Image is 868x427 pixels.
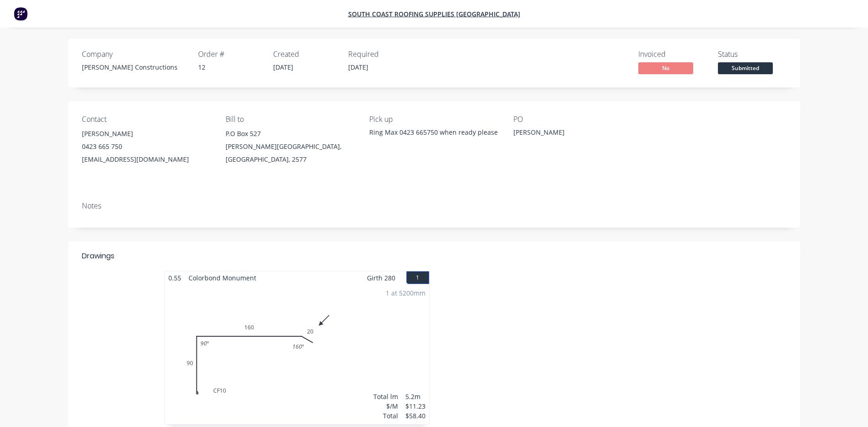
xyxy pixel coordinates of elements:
[82,140,211,153] div: 0423 665 750
[82,50,187,59] div: Company
[226,115,355,124] div: Bill to
[348,50,412,59] div: Required
[198,62,262,72] div: 12
[386,288,426,298] div: 1 at 5200mm
[513,115,642,124] div: PO
[226,127,355,166] div: P.O Box 527[PERSON_NAME][GEOGRAPHIC_DATA], [GEOGRAPHIC_DATA], 2577
[82,115,211,124] div: Contact
[406,271,429,284] button: 1
[638,50,707,59] div: Invoiced
[273,50,337,59] div: Created
[348,63,368,71] span: [DATE]
[405,392,426,401] div: 5.2m
[165,271,185,285] span: 0.55
[82,127,211,140] div: [PERSON_NAME]
[14,7,27,21] img: Factory
[373,411,398,421] div: Total
[226,140,355,166] div: [PERSON_NAME][GEOGRAPHIC_DATA], [GEOGRAPHIC_DATA], 2577
[348,10,520,18] a: South Coast Roofing Supplies [GEOGRAPHIC_DATA]
[718,62,773,74] span: Submitted
[273,63,293,71] span: [DATE]
[82,202,787,210] div: Notes
[373,401,398,411] div: $/M
[405,411,426,421] div: $58.40
[226,127,355,140] div: P.O Box 527
[369,115,498,124] div: Pick up
[373,392,398,401] div: Total lm
[369,127,498,137] div: Ring Max 0423 665750 when ready please
[718,50,787,59] div: Status
[198,50,262,59] div: Order #
[82,251,114,262] div: Drawings
[82,127,211,166] div: [PERSON_NAME]0423 665 750[EMAIL_ADDRESS][DOMAIN_NAME]
[165,285,429,424] div: 0CF10901602090º160º1 at 5200mmTotal lm$/MTotal5.2m$11.23$58.40
[82,62,187,72] div: [PERSON_NAME] Constructions
[367,271,395,285] span: Girth 280
[185,271,260,285] span: Colorbond Monument
[513,127,628,140] div: [PERSON_NAME]
[405,401,426,411] div: $11.23
[638,62,693,74] span: No
[82,153,211,166] div: [EMAIL_ADDRESS][DOMAIN_NAME]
